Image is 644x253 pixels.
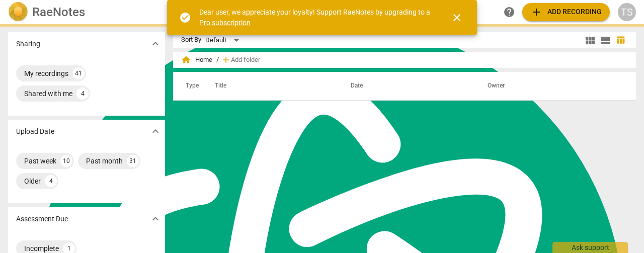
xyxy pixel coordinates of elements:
button: Upload [522,3,610,21]
button: Show more [148,211,163,226]
span: close [451,12,463,24]
span: expand_more [149,125,162,137]
span: add [221,55,231,65]
div: 4 [45,175,57,187]
p: Sharing [16,39,40,49]
th: Date [339,72,475,100]
div: 4 [76,88,89,100]
div: My recordings [24,68,68,78]
span: Home [181,55,212,65]
div: Past week [24,156,56,166]
span: Add folder [231,56,260,64]
div: Sort By [181,36,201,44]
span: view_list [599,34,611,46]
h2: RaeNotes [32,5,85,19]
button: List view [598,33,613,48]
p: Upload Date [16,126,54,137]
span: table_chart [616,35,625,45]
a: Pro subscription [199,19,251,27]
div: Shared with me [24,89,72,99]
div: 10 [60,155,72,167]
button: Close [445,6,469,30]
div: 41 [72,67,85,79]
div: 31 [127,155,139,167]
span: home [181,55,191,65]
span: expand_more [149,38,162,50]
span: expand_more [149,213,162,225]
span: check_circle [179,12,191,24]
span: add [530,6,542,18]
span: / [216,56,219,64]
span: Add recording [530,6,602,18]
div: Ask support [552,242,628,253]
th: Title [203,72,339,100]
img: Logo [8,2,28,22]
div: Older [24,176,41,186]
button: Table view [613,33,628,48]
a: Help [500,3,518,21]
th: Owner [475,72,625,100]
div: Past month [86,156,123,166]
th: Type [178,72,203,100]
button: Show more [148,124,163,139]
button: Show more [148,36,163,51]
span: view_module [584,34,596,46]
p: Assessment Due [16,214,68,224]
a: LogoRaeNotes [8,2,163,22]
div: Dear user, we appreciate your loyalty! Support RaeNotes by upgrading to a [199,7,433,28]
button: Tile view [583,33,598,48]
div: Default [205,32,243,48]
span: help [503,6,515,18]
button: TS [618,3,636,21]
